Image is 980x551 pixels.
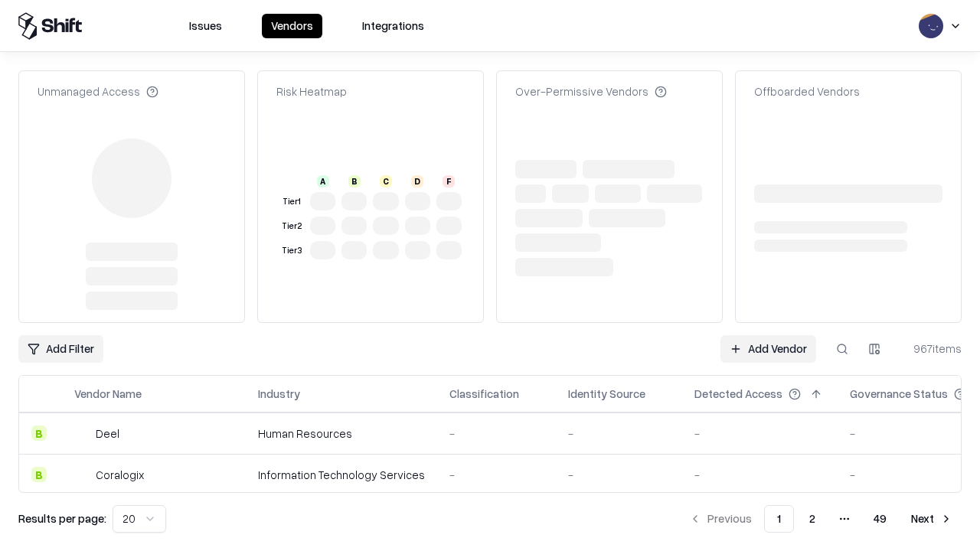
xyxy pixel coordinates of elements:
button: Add Filter [18,335,103,363]
div: Tier 2 [279,220,304,233]
button: Integrations [353,14,433,38]
div: - [694,467,825,483]
div: Risk Heatmap [276,83,347,99]
img: Coralogix [74,467,90,482]
div: B [31,425,47,441]
div: C [380,175,392,187]
div: Over-Permissive Vendors [515,83,667,99]
div: - [568,467,670,483]
img: Deel [74,425,90,441]
div: - [449,425,544,442]
div: B [348,175,361,187]
div: Human Resources [258,425,425,442]
div: Tier 1 [279,195,304,208]
button: Issues [180,14,231,38]
button: 1 [764,505,794,533]
div: - [449,467,544,483]
div: Classification [449,386,519,402]
div: Detected Access [694,386,782,402]
nav: pagination [680,505,962,533]
a: Add Vendor [720,335,816,363]
button: 49 [861,505,899,533]
div: - [568,425,670,442]
div: Industry [258,386,300,402]
div: Information Technology Services [258,467,425,483]
div: Governance Status [850,386,948,402]
div: D [411,175,423,187]
div: Unmanaged Access [38,83,158,99]
div: B [31,467,47,482]
div: Coralogix [96,467,144,483]
div: Identity Source [568,386,645,402]
div: A [317,175,329,187]
div: - [694,425,825,442]
p: Results per page: [18,510,106,527]
div: Tier 3 [279,244,304,257]
div: Deel [96,425,119,442]
div: Vendor Name [74,386,142,402]
div: 967 items [900,341,962,357]
button: Next [902,505,962,533]
button: Vendors [262,14,322,38]
div: Offboarded Vendors [754,83,860,99]
button: 2 [797,505,828,533]
div: F [443,175,455,187]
